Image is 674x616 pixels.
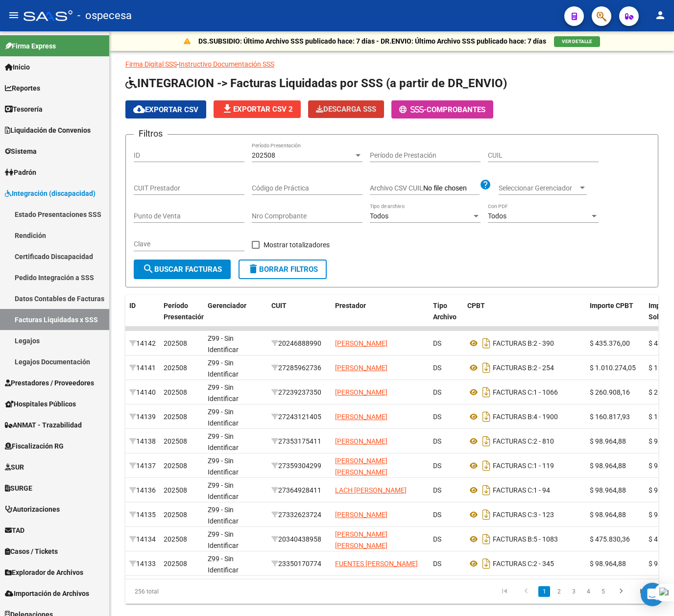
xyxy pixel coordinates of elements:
[133,105,198,114] span: Exportar CSV
[582,586,594,597] a: 4
[433,486,441,494] span: DS
[590,388,630,396] span: $ 260.908,16
[204,295,267,338] datatable-header-cell: Gerenciador
[335,560,418,568] span: FUENTES [PERSON_NAME]
[552,583,566,600] li: page 2
[597,586,609,597] a: 5
[429,295,463,338] datatable-header-cell: Tipo Archivo
[129,485,156,496] div: 14136
[5,167,36,178] span: Padrón
[164,364,187,372] span: 202508
[5,399,76,409] span: Hospitales Públicos
[271,485,327,496] div: 27364928411
[590,364,636,372] span: $ 1.010.274,05
[467,335,582,351] div: 2 - 390
[562,39,592,44] span: VER DETALLE
[133,103,145,115] mat-icon: cloud_download
[208,555,239,574] span: Z99 - Sin Identificar
[308,100,384,118] button: Descarga SSS
[125,295,160,338] datatable-header-cell: ID
[590,560,626,568] span: $ 98.964,88
[427,105,485,114] span: Comprobantes
[467,384,582,400] div: 1 - 1066
[590,511,626,519] span: $ 98.964,88
[335,388,387,396] span: [PERSON_NAME]
[271,558,327,569] div: 23350170774
[267,295,331,338] datatable-header-cell: CUIT
[252,151,275,159] span: 202508
[129,338,156,349] div: 14142
[208,506,239,525] span: Z99 - Sin Identificar
[129,387,156,398] div: 14140
[467,531,582,547] div: 5 - 1083
[335,302,366,309] span: Prestador
[335,486,407,494] span: LACH [PERSON_NAME]
[5,546,58,557] span: Casos / Tickets
[488,212,506,220] span: Todos
[134,260,231,279] button: Buscar Facturas
[8,9,20,21] mat-icon: menu
[493,339,533,347] span: FACTURAS B:
[633,586,652,597] a: go to last page
[499,184,578,192] span: Seleccionar Gerenciador
[5,588,89,599] span: Importación de Archivos
[493,535,533,543] span: FACTURAS B:
[125,60,177,68] a: Firma Digital SSS
[5,525,24,536] span: TAD
[164,535,187,543] span: 202508
[590,535,630,543] span: $ 475.830,36
[612,586,630,597] a: go to next page
[586,295,645,338] datatable-header-cell: Importe CPBT
[370,184,423,192] span: Archivo CSV CUIL
[433,302,457,321] span: Tipo Archivo
[335,437,387,445] span: [PERSON_NAME]
[480,409,493,425] i: Descargar documento
[125,579,230,604] div: 256 total
[308,100,384,118] app-download-masive: Descarga masiva de comprobantes (adjuntos)
[214,100,301,118] button: Exportar CSV 2
[5,420,82,430] span: ANMAT - Trazabilidad
[590,486,626,494] span: $ 98.964,88
[5,125,91,136] span: Liquidación de Convenios
[538,586,550,597] a: 1
[5,62,30,72] span: Inicio
[208,481,239,500] span: Z99 - Sin Identificar
[553,586,565,597] a: 2
[316,105,376,114] span: Descarga SSS
[590,413,630,421] span: $ 160.817,93
[335,457,387,476] span: [PERSON_NAME] [PERSON_NAME]
[129,362,156,374] div: 14141
[221,103,233,115] mat-icon: file_download
[433,413,441,421] span: DS
[271,534,327,545] div: 20340438958
[208,432,239,451] span: Z99 - Sin Identificar
[493,413,533,421] span: FACTURAS B:
[590,437,626,445] span: $ 98.964,88
[480,458,493,474] i: Descargar documento
[271,509,327,521] div: 27332623724
[208,530,239,549] span: Z99 - Sin Identificar
[568,586,579,597] a: 3
[129,302,136,309] span: ID
[495,586,514,597] a: go to first page
[517,586,535,597] a: go to previous page
[433,560,441,568] span: DS
[129,436,156,447] div: 14138
[221,105,293,114] span: Exportar CSV 2
[590,462,626,470] span: $ 98.964,88
[335,511,387,519] span: [PERSON_NAME]
[554,36,600,47] button: VER DETALLE
[641,583,664,606] div: Open Intercom Messenger
[164,437,187,445] span: 202508
[433,364,441,372] span: DS
[590,339,630,347] span: $ 435.376,00
[134,127,168,141] h3: Filtros
[433,437,441,445] span: DS
[271,302,287,309] span: CUIT
[164,560,187,568] span: 202508
[5,188,96,199] span: Integración (discapacidad)
[125,59,658,70] p: -
[480,335,493,351] i: Descargar documento
[463,295,586,338] datatable-header-cell: CPBT
[467,458,582,474] div: 1 - 119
